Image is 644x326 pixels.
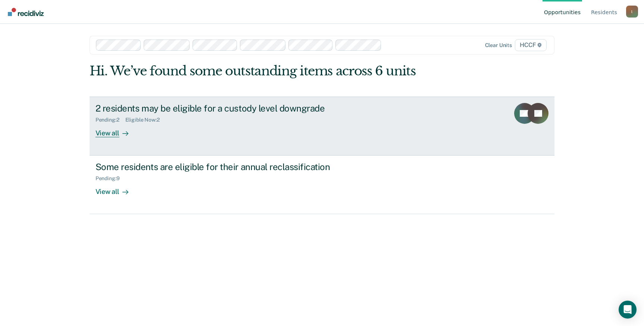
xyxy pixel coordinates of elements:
div: Pending : 9 [96,175,126,182]
div: Eligible Now : 2 [125,117,166,123]
div: Hi. We’ve found some outstanding items across 6 units [90,63,462,79]
span: HCCF [515,39,547,51]
div: Open Intercom Messenger [619,301,637,319]
a: 2 residents may be eligible for a custody level downgradePending:2Eligible Now:2View all [90,97,555,156]
div: Clear units [485,42,512,48]
img: Recidiviz [8,8,44,16]
button: Profile dropdown button [626,6,638,18]
div: l [626,6,638,18]
div: 2 residents may be eligible for a custody level downgrade [96,103,357,114]
div: View all [96,123,137,137]
div: Some residents are eligible for their annual reclassification [96,162,357,172]
div: View all [96,182,137,196]
a: Some residents are eligible for their annual reclassificationPending:9View all [90,156,555,214]
div: Pending : 2 [96,117,125,123]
